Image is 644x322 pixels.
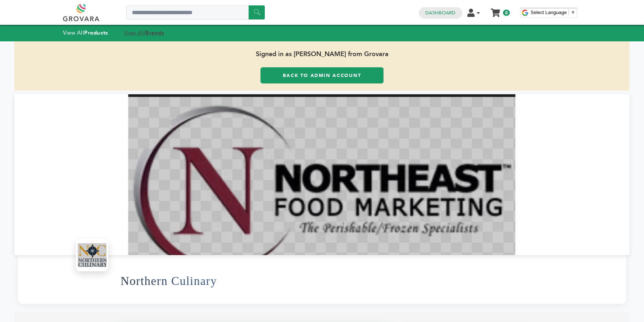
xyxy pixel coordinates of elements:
[124,29,164,36] a: View AllBrands
[503,10,510,16] span: 0
[84,29,108,36] strong: Products
[63,29,108,36] a: View AllProducts
[14,41,630,67] span: Signed in as [PERSON_NAME] from Grovara
[78,241,106,269] img: Northern Culinary Logo
[260,67,384,83] a: Back to Admin Account
[425,10,455,16] a: Dashboard
[531,10,575,15] a: Select Language​
[531,10,567,15] span: Select Language
[145,29,164,36] strong: Brands
[121,263,217,299] h1: Northern Culinary
[126,5,265,20] input: Search a product or brand...
[571,10,575,15] span: ▼
[491,6,500,14] a: My Cart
